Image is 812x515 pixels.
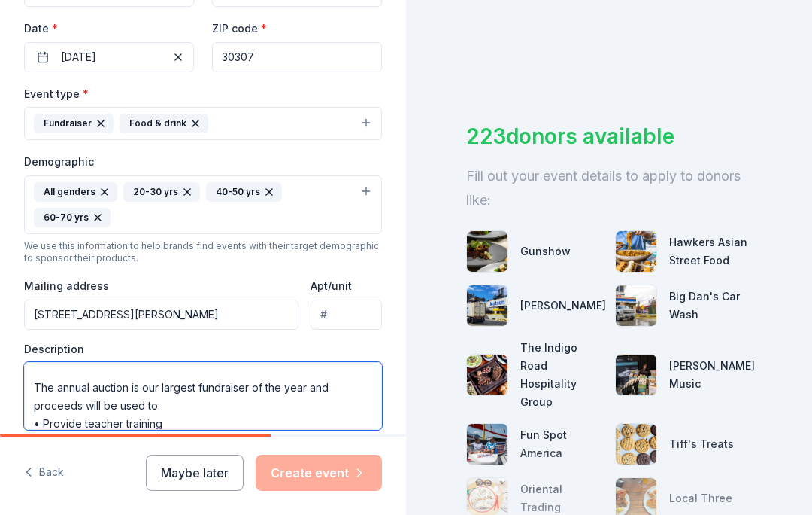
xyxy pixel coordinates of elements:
label: Date [24,21,194,36]
div: [PERSON_NAME] Music [669,357,755,393]
img: photo for Big Dan's Car Wash [616,285,656,326]
button: Maybe later [146,455,244,491]
img: photo for Tiff's Treats [616,424,656,465]
div: Big Dan's Car Wash [669,288,752,324]
img: photo for Gunshow [467,231,507,272]
img: photo for Hawkers Asian Street Food [616,231,656,272]
button: [DATE] [24,42,194,72]
div: 40-50 yrs [206,182,282,202]
div: The Indigo Road Hospitality Group [520,339,603,411]
div: All genders [34,182,117,202]
div: 60-70 yrs [34,208,111,227]
img: photo for Alfred Music [616,355,656,395]
div: Fill out your event details to apply to donors like: [466,164,752,212]
label: Event type [24,87,89,102]
div: Hawkers Asian Street Food [669,233,752,270]
img: photo for Matson [467,285,507,326]
img: photo for Fun Spot America [467,424,507,465]
label: Apt/unit [311,279,352,294]
label: Description [24,342,84,357]
div: We use this information to help brands find events with their target demographic to sponsor their... [24,240,382,264]
div: Fundraiser [34,114,114,133]
div: 20-30 yrs [123,182,200,202]
div: Fun Spot America [520,426,603,462]
input: # [311,300,382,330]
textarea: Our event is a silent auction (hosted by GiveSmart), culminating in a live auction and movie-them... [24,362,382,430]
img: photo for The Indigo Road Hospitality Group [467,355,507,395]
label: Mailing address [24,279,109,294]
div: Gunshow [520,242,571,261]
label: ZIP code [212,21,267,36]
button: FundraiserFood & drink [24,107,382,140]
div: Food & drink [120,114,208,133]
div: [PERSON_NAME] [520,297,606,315]
label: Demographic [24,154,94,169]
button: All genders20-30 yrs40-50 yrs60-70 yrs [24,175,382,234]
input: Enter a US address [24,300,298,330]
input: 12345 (U.S. only) [212,42,382,72]
div: 223 donors available [466,120,752,152]
button: Back [24,457,64,489]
